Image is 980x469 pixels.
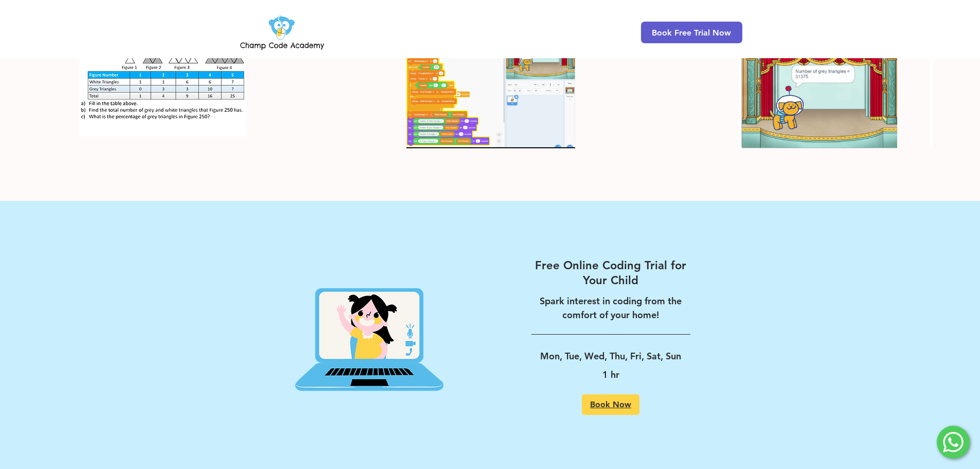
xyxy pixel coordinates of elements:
[641,22,742,43] a: Book Free Trial Now
[238,12,326,53] img: Champ Code Academy Logo PNG.png
[531,258,690,288] a: Free Online Coding Trial for Your Child
[652,28,731,38] span: Book Free Trial Now
[582,394,639,415] a: Book Now
[590,401,631,409] span: Book Now
[354,1,575,168] img: PSLE Math Solution Using Scratch
[531,294,690,322] p: Spark interest in coding from the comfort of your home!
[531,366,690,384] p: 1 hr
[79,23,247,136] img: PSLE Math Question
[712,22,933,148] img: PSLE Math Solutions Using Coding
[531,347,690,366] p: Mon, Tue, Wed, Thu, Fri, Sat, Sun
